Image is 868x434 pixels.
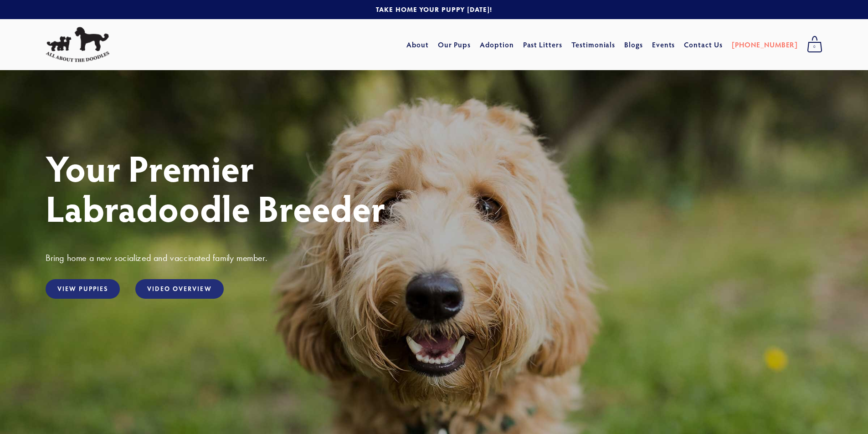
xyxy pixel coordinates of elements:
a: Contact Us [684,36,723,53]
a: [PHONE_NUMBER] [732,36,798,53]
a: Past Litters [523,40,563,49]
a: Blogs [624,36,643,53]
a: View Puppies [46,279,120,299]
span: 0 [807,41,822,53]
a: Events [652,36,675,53]
img: All About The Doodles [46,27,109,62]
h3: Bring home a new socialized and vaccinated family member. [46,252,822,264]
a: 0 items in cart [802,33,827,56]
a: About [406,36,429,53]
a: Our Pups [438,36,471,53]
a: Adoption [480,36,514,53]
a: Video Overview [135,279,223,299]
a: Testimonials [571,36,616,53]
h1: Your Premier Labradoodle Breeder [46,148,822,228]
